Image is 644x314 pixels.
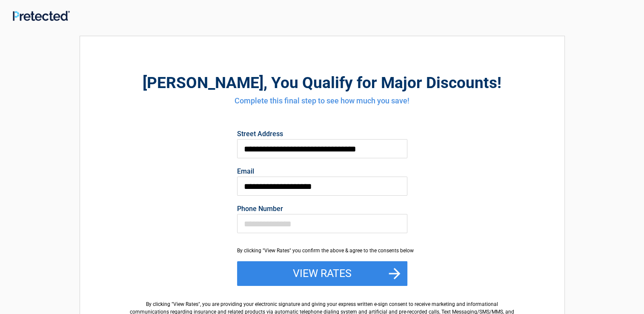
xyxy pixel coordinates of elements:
[237,168,407,175] label: Email
[237,131,407,137] label: Street Address
[173,301,198,307] span: View Rates
[13,11,70,21] img: Main Logo
[237,247,407,254] div: By clicking "View Rates" you confirm the above & agree to the consents below
[127,95,518,106] h4: Complete this final step to see how much you save!
[237,206,407,212] label: Phone Number
[127,72,518,93] h2: , You Qualify for Major Discounts!
[143,74,263,92] span: [PERSON_NAME]
[237,261,407,286] button: View Rates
